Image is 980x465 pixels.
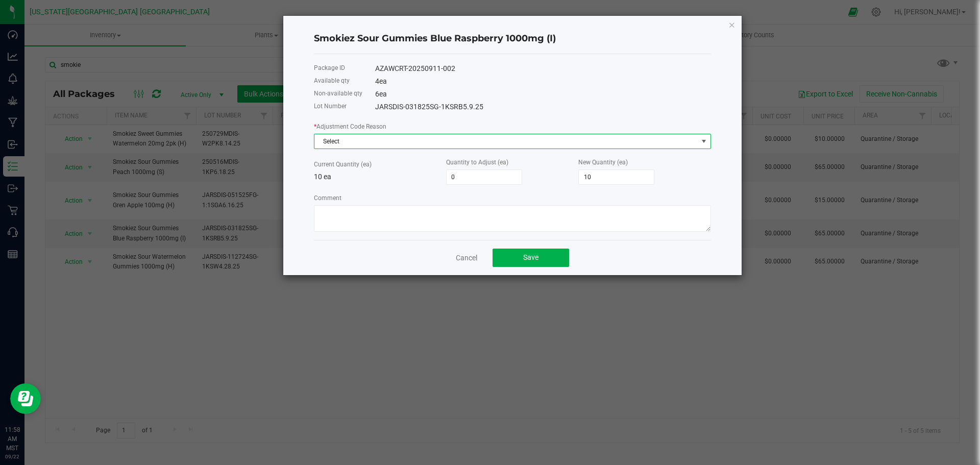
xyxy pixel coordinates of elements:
[379,90,387,98] span: ea
[578,158,628,167] label: New Quantity (ea)
[10,383,41,414] iframe: Resource center
[314,193,341,203] label: Comment
[579,170,654,184] input: 0
[375,63,711,74] div: AZAWCRT-20250911-002
[446,158,508,167] label: Quantity to Adjust (ea)
[375,89,711,100] div: 6
[375,102,711,112] div: JARSDIS-031825SG-1KSRB5.9.25
[314,172,446,182] p: 10 ea
[447,170,522,184] input: 0
[314,134,698,149] span: Select
[379,77,387,85] span: ea
[314,32,711,45] h4: Smokiez Sour Gummies Blue Raspberry 1000mg (I)
[456,253,477,263] a: Cancel
[314,102,347,111] label: Lot Number
[314,76,350,85] label: Available qty
[314,122,386,131] label: Adjustment Code Reason
[314,89,362,98] label: Non-available qty
[523,253,538,261] span: Save
[314,160,372,169] label: Current Quantity (ea)
[493,249,569,267] button: Save
[375,76,711,87] div: 4
[314,63,345,72] label: Package ID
